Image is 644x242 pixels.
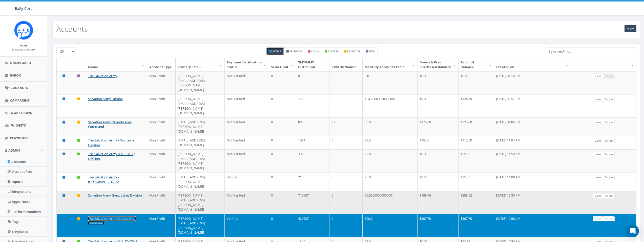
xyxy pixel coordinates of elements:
[88,193,142,198] a: Salvation Army Great Lakes Division
[459,117,494,136] td: $225.80
[269,71,296,94] td: 0
[147,173,176,191] td: Non Profit
[10,60,31,65] span: Dashboard
[88,175,120,184] a: The Salvation Army - [GEOGRAPHIC_DATA]
[593,74,603,79] a: View
[269,117,296,136] td: 0
[593,120,603,125] a: View
[12,48,35,51] small: [PERSON_NAME]
[296,136,329,149] td: 1021
[418,71,459,94] td: $0.00
[418,117,459,136] td: $175.80
[269,214,296,237] td: 0
[459,136,494,149] td: $112.50
[418,149,459,172] td: $0.00
[296,94,329,117] td: 128
[418,58,459,71] th: Bonus &amp; Pre-Purchased Balance: activate to sort column ascending
[494,58,571,71] th: Created on: activate to sort column ascending
[147,94,176,117] td: Non Profit
[296,191,329,214] td: 718947
[176,191,225,214] td: [PERSON_NAME][EMAIL_ADDRESS][PERSON_NAME][DOMAIN_NAME]
[459,149,494,172] td: $25.00
[603,138,615,143] a: Stripe
[269,173,296,191] td: 0
[329,58,363,71] th: RVM Outbound
[176,58,225,71] th: Primary Email : activate to sort column ascending
[147,117,176,136] td: Non Profit
[289,50,302,53] small: Archived
[88,96,123,101] a: Salvation Army Omaha
[225,94,269,117] td: Not Verified
[625,25,636,32] a: New
[176,214,225,237] td: [PERSON_NAME][EMAIL_ADDRESS][PERSON_NAME][DOMAIN_NAME]
[273,50,281,53] small: Active
[225,149,269,172] td: Not Verified
[329,71,363,94] td: 0
[329,191,363,214] td: 0
[603,97,615,102] a: Stripe
[363,191,418,214] td: 99.85000000000001
[176,173,225,191] td: [EMAIL_ADDRESS][PERSON_NAME][DOMAIN_NAME]
[329,214,363,237] td: 0
[296,173,329,191] td: 213
[269,58,296,71] th: Send Limit: activate to sort column ascending
[296,149,329,172] td: 392
[10,98,30,103] span: Campaigns
[88,216,136,226] a: The Salvation Army Quincy Area Command
[363,117,418,136] td: 50.0
[363,214,418,237] td: 100.0
[494,173,571,191] td: [DATE] 11:09 AM
[418,191,459,214] td: $183.76
[459,191,494,214] td: $283.52
[593,193,603,199] a: View
[494,191,571,214] td: [DATE] 12:55 PM
[593,175,603,180] a: View
[15,6,33,11] span: Rally Corp
[88,152,135,161] a: The Salvation Army [US_STATE] Division
[418,94,459,117] td: $0.00
[494,149,571,172] td: [DATE] 11:50 AM
[12,47,35,52] a: [PERSON_NAME]
[603,175,615,180] a: Stripe
[418,173,459,191] td: $0.00
[10,110,32,115] span: Workflows
[459,71,494,94] td: $0.00
[269,94,296,117] td: 0
[593,97,603,102] a: View
[603,216,615,222] a: Stripe
[176,71,225,94] td: [PERSON_NAME][EMAIL_ADDRESS][PERSON_NAME][DOMAIN_NAME]
[225,191,269,214] td: Not Verified
[593,216,603,222] a: View
[603,152,615,157] a: Stripe
[418,136,459,149] td: $75.00
[8,148,20,153] span: Admin
[269,136,296,149] td: 0
[225,58,269,71] th: Payment Verification Status : activate to sort column ascending
[494,71,571,94] td: [DATE] 01:18 PM
[296,71,329,94] td: 0
[147,149,176,172] td: Non Profit
[147,191,176,214] td: Non Profit
[329,136,363,149] td: 0
[225,173,269,191] td: Verified
[328,50,339,53] small: starter
[363,173,418,191] td: 25.0
[225,136,269,149] td: Not Verified
[311,50,319,53] small: admin
[176,117,225,136] td: [EMAIL_ADDRESS][PERSON_NAME][DOMAIN_NAME]
[627,225,639,237] div: Open Intercom Messenger
[296,214,329,237] td: 420637
[225,71,269,94] td: Not Verified
[363,71,418,94] td: 0.0
[10,136,29,140] span: Playbooks
[56,25,88,33] h2: Accounts
[88,120,132,129] a: Salvation Army Orlando Area Command
[10,85,28,90] span: Contacts
[363,94,418,117] td: 124.80000000000001
[369,50,375,53] small: free
[603,193,615,199] a: Stripe
[20,44,28,47] small: Name
[269,191,296,214] td: 0
[147,71,176,94] td: Non Profit
[88,138,134,147] a: The Salvation Army - Northern Division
